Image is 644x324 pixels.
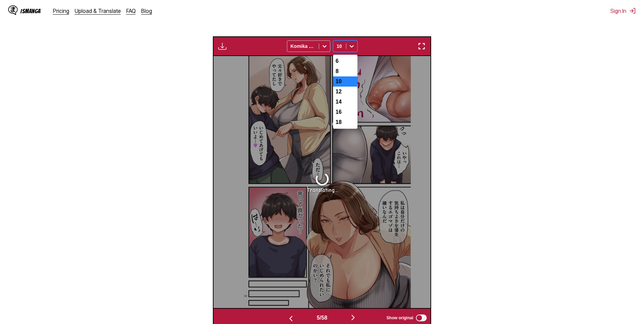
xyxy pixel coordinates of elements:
[218,42,226,50] img: Download translated images
[141,7,152,14] a: Blog
[610,7,636,14] button: Sign In
[387,316,413,320] span: Show original
[20,8,41,14] div: IsManga
[53,7,69,14] a: Pricing
[333,117,357,127] div: 18
[287,314,295,323] img: Previous page
[317,315,327,321] span: 5 / 58
[418,42,426,50] img: Enter fullscreen
[333,87,357,97] div: 12
[75,7,121,14] a: Upload & Translate
[333,56,357,66] div: 6
[8,5,53,16] a: IsManga LogoIsManga
[333,76,357,87] div: 10
[333,107,357,117] div: 16
[8,5,18,15] img: IsManga Logo
[333,66,357,76] div: 8
[349,313,357,322] img: Next page
[314,171,330,187] img: Loading
[307,187,338,193] div: Translating...
[629,7,636,14] img: Sign out
[416,314,427,321] input: Show original
[126,7,136,14] a: FAQ
[333,97,357,107] div: 14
